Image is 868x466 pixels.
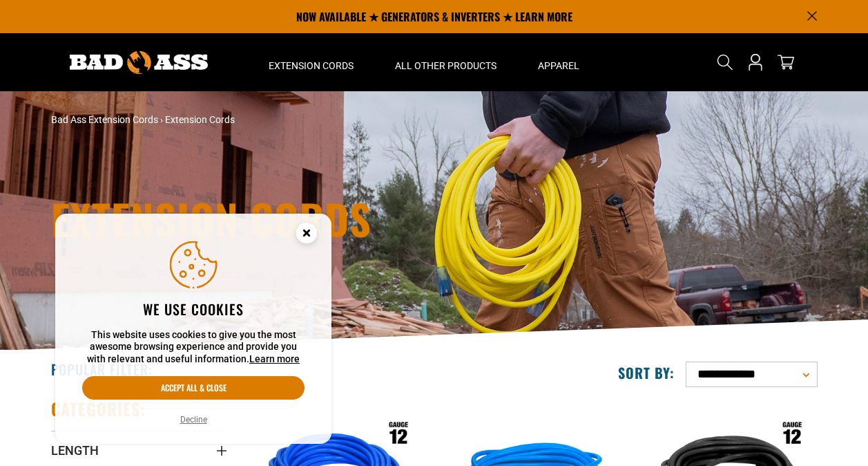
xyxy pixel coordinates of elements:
[517,33,600,91] summary: Apparel
[82,376,305,400] button: Accept all & close
[165,114,235,125] span: Extension Cords
[82,329,305,366] p: This website uses cookies to give you the most awesome browsing experience and provide you with r...
[160,114,163,125] span: ›
[55,214,331,445] aside: Cookie Consent
[51,198,555,239] h1: Extension Cords
[51,442,99,458] span: Length
[248,33,374,91] summary: Extension Cords
[176,413,211,427] button: Decline
[249,353,300,364] a: Learn more
[82,300,305,318] h2: We use cookies
[51,398,146,420] h2: Categories:
[269,59,354,72] span: Extension Cords
[374,33,517,91] summary: All Other Products
[51,114,158,125] a: Bad Ass Extension Cords
[538,59,579,72] span: Apparel
[51,113,555,127] nav: breadcrumbs
[395,59,496,72] span: All Other Products
[714,51,736,73] summary: Search
[618,364,675,382] label: Sort by:
[70,51,208,74] img: Bad Ass Extension Cords
[51,360,153,378] h2: Popular Filter:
